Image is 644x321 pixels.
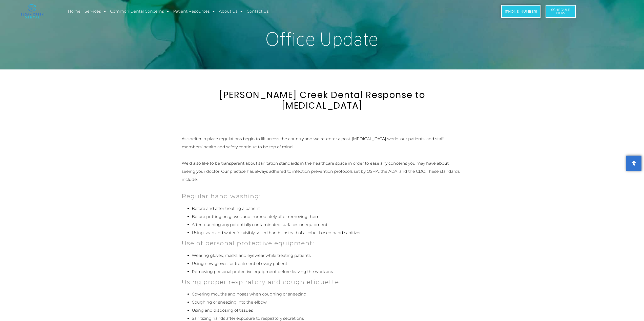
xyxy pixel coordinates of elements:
li: Using and disposing of tissues [192,306,463,314]
li: Using soap and water for visibly soiled hands instead of alcohol-based hand sanitizer [192,229,463,237]
a: About Us [218,6,243,17]
h4: Use of personal protective equipment: [182,239,463,248]
p: As shelter in place regulations begin to lift across the country and we re-enter a post-[MEDICAL_... [182,135,463,151]
h4: Using proper respiratory and cough etiquette: [182,278,463,286]
li: Wearing gloves, masks and eyewear while treating patients [192,252,463,260]
li: Using new gloves for treatment of every patient [192,260,463,268]
button: Open Accessibility Panel [626,156,641,171]
h4: Regular hand washing: [182,192,463,201]
li: Before and after treating a patient [192,205,463,213]
li: Removing personal protective equipment before leaving the work area [192,268,463,276]
a: Home [67,6,81,17]
a: Patient Resources [172,6,216,17]
h1: Office Update [178,30,466,48]
li: Before putting on gloves and immediately after removing them [192,213,463,221]
nav: Menu [67,6,444,17]
span: Schedule Now [551,8,570,15]
span: [PHONE_NUMBER] [505,10,537,13]
li: Covering mouths and noses when coughing or sneezing [192,290,463,298]
a: ScheduleNow [546,5,576,18]
li: After touching any potentially contaminated surfaces or equipment [192,221,463,229]
a: Common Dental Concerns [109,6,170,17]
img: logo [21,4,44,18]
li: Coughing or sneezing into the elbow [192,298,463,306]
a: Services [84,6,107,17]
a: [PHONE_NUMBER] [501,5,541,18]
h2: [PERSON_NAME] Creek Dental Response to [MEDICAL_DATA] [180,90,464,111]
a: Contact Us [246,6,269,17]
p: We’d also like to be transparent about sanitation standards in the healthcare space in order to e... [182,159,463,184]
